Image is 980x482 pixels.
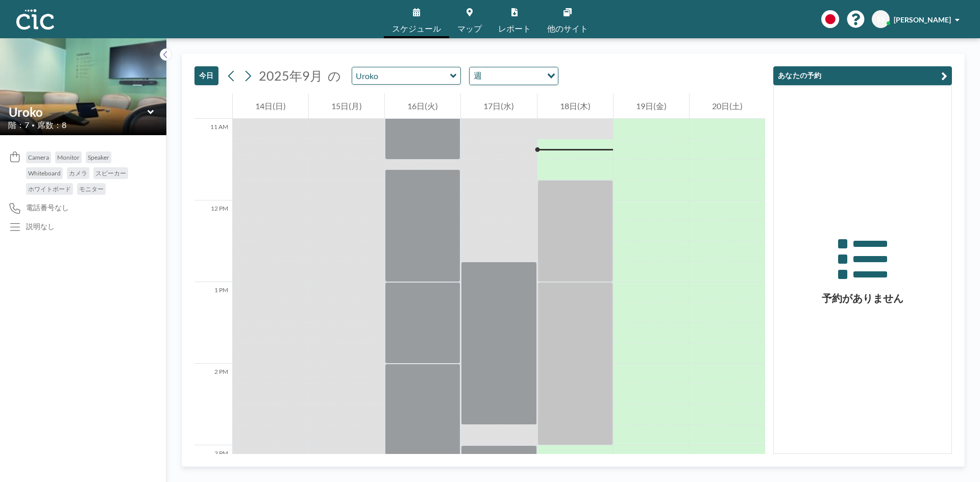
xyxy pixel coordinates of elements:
[8,120,29,130] span: 階：7
[385,93,460,119] div: 16日(火)
[26,203,69,212] span: 電話番号なし
[79,185,104,193] span: モニター
[194,364,232,445] div: 2 PM
[485,69,541,83] input: Search for option
[472,69,484,83] span: 週
[88,154,109,161] span: Speaker
[37,120,66,130] span: 席数：8
[26,222,55,231] div: 説明なし
[28,154,49,161] span: Camera
[9,105,148,119] input: Uroko
[233,93,308,119] div: 14日(日)
[894,15,951,24] span: [PERSON_NAME]
[194,66,218,85] button: 今日
[28,169,61,177] span: Whiteboard
[194,200,232,282] div: 12 PM
[392,24,441,33] span: スケジュール
[69,169,87,177] span: カメラ
[457,24,482,33] span: マップ
[537,93,613,119] div: 18日(木)
[547,24,588,33] span: 他のサイト
[470,67,558,85] div: Search for option
[877,15,885,24] span: SS
[28,185,71,193] span: ホワイトボード
[194,282,232,364] div: 1 PM
[774,292,951,305] h3: 予約がありません
[614,93,689,119] div: 19日(金)
[773,66,952,85] button: あなたの予約
[57,154,80,161] span: Monitor
[95,169,126,177] span: スピーカー
[352,67,450,84] input: Uroko
[259,68,323,83] span: 2025年9月
[461,93,536,119] div: 17日(水)
[194,119,232,200] div: 11 AM
[16,9,54,30] img: organization-logo
[32,122,35,129] span: •
[690,93,765,119] div: 20日(土)
[498,24,531,33] span: レポート
[328,68,341,84] span: の
[309,93,384,119] div: 15日(月)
